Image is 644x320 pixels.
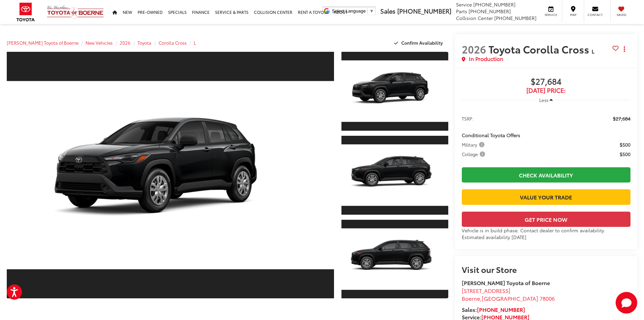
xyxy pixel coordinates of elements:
button: Actions [619,43,630,55]
span: Service [543,13,558,17]
span: Confirm Availability [401,40,443,46]
span: Military [462,141,486,148]
span: dropdown dots [624,46,625,52]
span: In Production [469,55,503,63]
span: Map [566,13,580,17]
img: 2026 Toyota Corolla Cross L [340,228,449,290]
span: Parts [456,8,467,15]
button: Get Price Now [462,212,630,227]
span: Select Language [332,8,366,14]
span: [PHONE_NUMBER] [473,1,516,8]
a: [STREET_ADDRESS] Boerne,[GEOGRAPHIC_DATA] 78006 [462,286,555,302]
a: 2026 [120,40,130,46]
span: $500 [620,141,630,148]
span: College [462,151,486,157]
button: Less [536,94,556,106]
span: Service [456,1,472,8]
span: Sales [380,6,396,15]
button: College [462,151,487,157]
span: [PHONE_NUMBER] [397,6,451,15]
span: , [462,294,555,302]
span: Less [539,97,548,103]
strong: [PERSON_NAME] Toyota of Boerne [462,279,550,286]
a: Toyota [138,40,151,46]
span: Boerne [462,294,480,302]
strong: Sales: [462,305,525,313]
a: Value Your Trade [462,189,630,205]
a: [PHONE_NUMBER] [477,305,525,313]
img: 2026 Toyota Corolla Cross L [340,61,449,122]
span: [STREET_ADDRESS] [462,286,510,294]
a: New Vehicles [86,40,113,46]
div: Vehicle is in build phase. Contact dealer to confirm availability. Estimated availability [DATE] [462,227,630,240]
img: Vic Vaughan Toyota of Boerne [47,5,104,19]
span: Saved [614,13,629,17]
a: Expand Photo 0 [7,51,334,299]
span: ▼ [369,8,374,14]
a: Check Availability [462,167,630,183]
span: [PHONE_NUMBER] [494,15,536,21]
span: [DATE] Price: [462,87,630,94]
svg: Start Chat [616,292,637,314]
span: Conditional Toyota Offers [462,132,520,138]
a: Corolla Cross [159,40,187,46]
button: Toggle Chat Window [616,292,637,314]
button: Confirm Availability [390,37,448,49]
span: Contact [588,13,603,17]
a: Expand Photo 1 [341,51,448,131]
h2: Visit our Store [462,265,630,274]
span: [PHONE_NUMBER] [469,8,511,15]
img: 2026 Toyota Corolla Cross L [340,145,449,206]
img: 2026 Toyota Corolla Cross L [3,81,337,269]
a: Expand Photo 3 [341,219,448,299]
a: Expand Photo 2 [341,135,448,215]
span: 2026 [462,42,486,56]
span: $27,684 [462,77,630,87]
span: L [592,47,594,55]
button: Military [462,141,487,148]
span: Toyota Corolla Cross [488,42,592,56]
span: [GEOGRAPHIC_DATA] [482,294,538,302]
a: Select Language​ [332,8,374,14]
span: TSRP: [462,115,474,122]
span: Collision Center [456,15,493,21]
a: [PERSON_NAME] Toyota of Boerne [7,40,78,46]
span: ​ [367,8,368,14]
span: 78006 [540,294,555,302]
span: $27,684 [613,115,630,122]
a: L [194,40,196,46]
span: $500 [620,151,630,157]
